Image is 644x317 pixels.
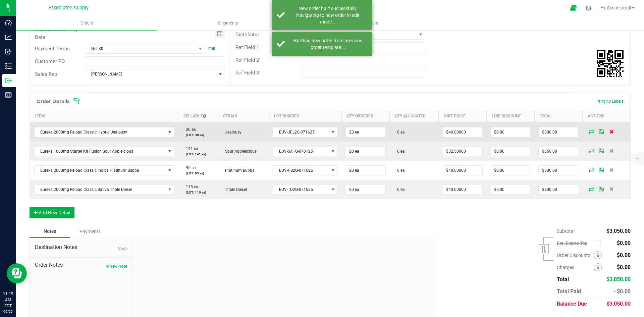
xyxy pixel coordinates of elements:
span: Associated Supply [48,5,89,11]
span: NO DATA FOUND [34,127,174,137]
th: Item [30,110,178,122]
qrcode: 00000317 [597,50,624,77]
input: 0 [491,147,530,156]
th: Line Discount [487,110,535,122]
span: Save Order Detail [596,149,606,153]
span: 95 ea [182,165,196,170]
span: Total Paid [557,288,581,295]
span: Order Notes [35,261,127,269]
div: Manage settings [584,5,593,11]
div: Payments [70,225,110,237]
p: (LOT: 95 ea) [182,171,214,176]
span: Destination Notes [35,243,127,251]
a: Orders [16,16,157,30]
span: Shipments [209,20,247,26]
inline-svg: Inventory [5,63,12,69]
span: Save Order Detail [596,187,606,191]
span: Delete Order Detail [606,129,616,134]
span: $0.00 [617,240,631,246]
span: $3,050.00 [606,228,631,234]
span: Jealousy [222,130,241,135]
iframe: Resource center [7,263,27,283]
th: Sellable [178,110,218,122]
span: Calculate excise tax [595,239,604,248]
span: Balance Due [557,301,587,307]
span: NO DATA FOUND [34,184,174,195]
div: Notes [30,225,70,238]
th: Strain [218,110,269,122]
span: Eureka 2000mg Reload Classic Hybrid Jealousy [35,127,166,137]
th: Total [534,110,582,122]
span: 115 ea [182,184,198,189]
span: Ref Field 2 [235,57,259,63]
span: Requested Delivery Date [35,27,78,40]
inline-svg: Dashboard [5,19,12,26]
span: 0 ea [394,130,405,135]
span: Payment Terms [35,46,70,52]
input: 0 [346,166,385,175]
input: 0 [539,166,578,175]
span: EUV-PB2G-071625 [273,166,329,175]
span: Customer PO [35,58,65,64]
span: Est. Excise Tax [557,241,592,246]
span: $3,050.00 [606,301,631,307]
span: Sales Rep [35,71,57,77]
span: 0 ea [394,168,405,173]
span: Ref Field 3 [235,70,259,76]
a: Edit [208,46,215,51]
span: $0.00 [617,264,631,270]
input: 0 [346,185,385,194]
inline-svg: Reports [5,92,12,98]
span: [PERSON_NAME] [85,69,216,79]
th: Qty Ordered [342,110,390,122]
p: (LOT: 30 ea) [182,133,214,138]
div: New order built successfully. Navigating to new order in edit mode... [288,5,367,25]
span: Ref Field 1 [235,44,259,50]
inline-svg: Outbound [5,77,12,84]
input: 0 [491,185,530,194]
p: 09/29 [3,309,13,314]
span: Open Ecommerce Menu [566,1,581,14]
span: Orders [71,20,102,26]
input: 0 [443,127,482,137]
span: Distributor [235,32,259,38]
span: EUV-SA1G-070125 [273,147,329,156]
button: New Note [106,263,127,269]
input: 0 [491,166,530,175]
inline-svg: Inbound [5,48,12,55]
span: Platinum Bubba [222,168,255,173]
span: Save Order Detail [596,129,606,134]
inline-svg: Analytics [5,34,12,41]
th: Lot Number [269,110,342,122]
span: $3,050.00 [606,276,631,282]
input: 0 [443,185,482,194]
span: Save Order Detail [596,168,606,172]
span: EUV-TD2G-071625 [273,185,329,194]
th: Actions [582,110,630,122]
span: Eureka 2000mg Reload Classic Sativa Triple Diesel [35,185,166,194]
span: Triple Diesel [222,187,247,192]
h1: Order Details [37,99,69,104]
span: Eureka 2000mg Reload Classic Indica Platinum Bubba [35,166,166,175]
span: Delete Order Detail [606,168,616,172]
span: Net 30 [85,44,196,53]
span: $0.00 [617,252,631,258]
span: Delete Order Detail [606,187,616,191]
input: 0 [539,185,578,194]
th: Unit Price [439,110,487,122]
span: Delete Order Detail [606,149,616,153]
span: Eureka 1000mg Starter Kit Fusion Sour Appleicious [35,147,166,156]
span: None [117,246,127,251]
span: 30 ea [182,127,196,132]
input: 0 [539,127,578,137]
span: NO DATA FOUND [34,146,174,156]
span: Order Discounts [557,253,594,258]
a: Shipments [157,16,299,30]
input: 0 [491,127,530,137]
p: (LOT: 110 ea) [182,190,214,195]
img: Scan me! [597,50,624,77]
span: NO DATA FOUND [34,165,174,175]
span: 141 ea [182,146,198,151]
p: 11:19 AM EDT [3,291,13,309]
span: 0 ea [394,187,405,192]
